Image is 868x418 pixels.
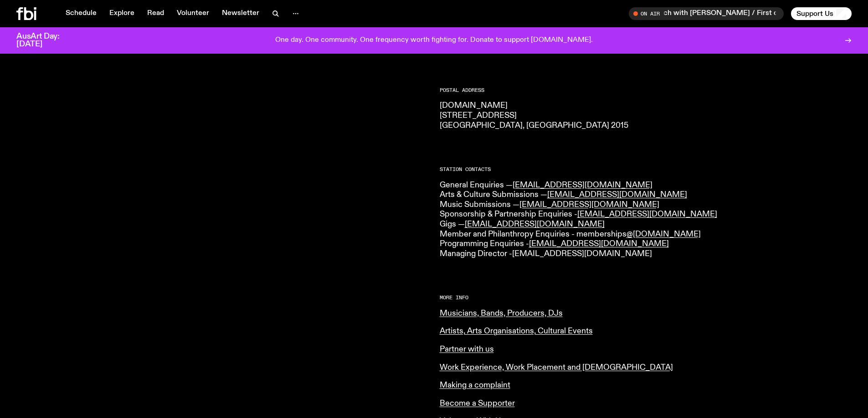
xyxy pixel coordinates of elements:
[440,363,673,372] a: Work Experience, Work Placement and [DEMOGRAPHIC_DATA]
[171,7,215,20] a: Volunteer
[519,201,659,209] a: [EMAIL_ADDRESS][DOMAIN_NAME]
[629,7,784,20] button: On AirLunch with [PERSON_NAME] / First date, kinda nervous!!
[529,240,669,248] a: [EMAIL_ADDRESS][DOMAIN_NAME]
[104,7,140,20] a: Explore
[440,88,852,93] h2: Postal Address
[16,33,75,48] h3: AusArt Day: [DATE]
[440,381,510,389] a: Making a complaint
[440,101,852,131] p: [DOMAIN_NAME] [STREET_ADDRESS] [GEOGRAPHIC_DATA], [GEOGRAPHIC_DATA] 2015
[627,230,701,238] a: @[DOMAIN_NAME]
[216,7,265,20] a: Newsletter
[440,309,563,317] a: Musicians, Bands, Producers, DJs
[465,220,605,228] a: [EMAIL_ADDRESS][DOMAIN_NAME]
[440,167,852,172] h2: Station Contacts
[440,345,494,353] a: Partner with us
[513,181,652,189] a: [EMAIL_ADDRESS][DOMAIN_NAME]
[275,36,593,45] p: One day. One community. One frequency worth fighting for. Donate to support [DOMAIN_NAME].
[791,7,852,20] button: Support Us
[512,250,652,258] a: [EMAIL_ADDRESS][DOMAIN_NAME]
[142,7,169,20] a: Read
[440,181,852,259] p: General Enquiries — Arts & Culture Submissions — Music Submissions — Sponsorship & Partnership En...
[60,7,102,20] a: Schedule
[577,210,717,218] a: [EMAIL_ADDRESS][DOMAIN_NAME]
[440,327,593,335] a: Artists, Arts Organisations, Cultural Events
[796,10,833,18] span: Support Us
[440,399,515,408] a: Become a Supporter
[440,295,852,300] h2: More Info
[547,191,687,199] a: [EMAIL_ADDRESS][DOMAIN_NAME]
